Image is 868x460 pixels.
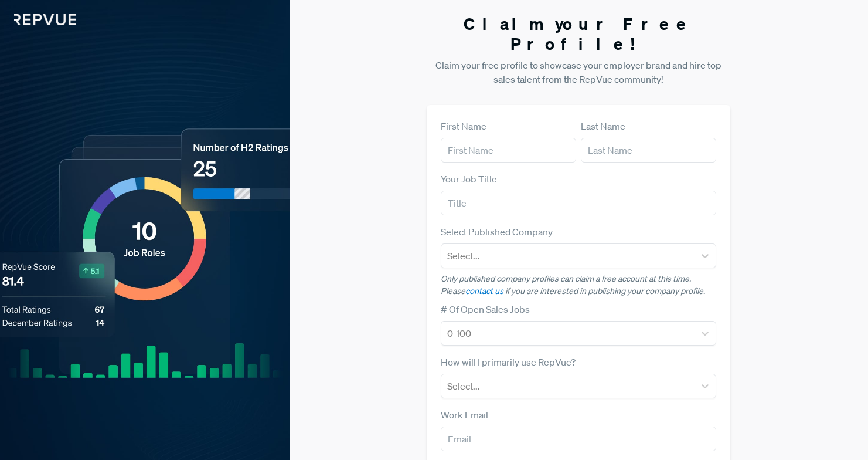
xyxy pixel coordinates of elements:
label: # Of Open Sales Jobs [441,302,530,316]
label: How will I primarily use RepVue? [441,355,576,369]
label: Your Job Title [441,172,497,186]
label: First Name [441,119,486,133]
h3: Claim your Free Profile! [427,14,730,53]
a: contact us [465,286,503,296]
input: First Name [441,138,576,163]
input: Last Name [581,138,716,163]
input: Title [441,191,716,215]
p: Claim your free profile to showcase your employer brand and hire top sales talent from the RepVue... [427,58,730,86]
input: Email [441,427,716,451]
p: Only published company profiles can claim a free account at this time. Please if you are interest... [441,273,716,297]
label: Select Published Company [441,225,553,239]
label: Work Email [441,408,488,422]
label: Last Name [581,119,625,133]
